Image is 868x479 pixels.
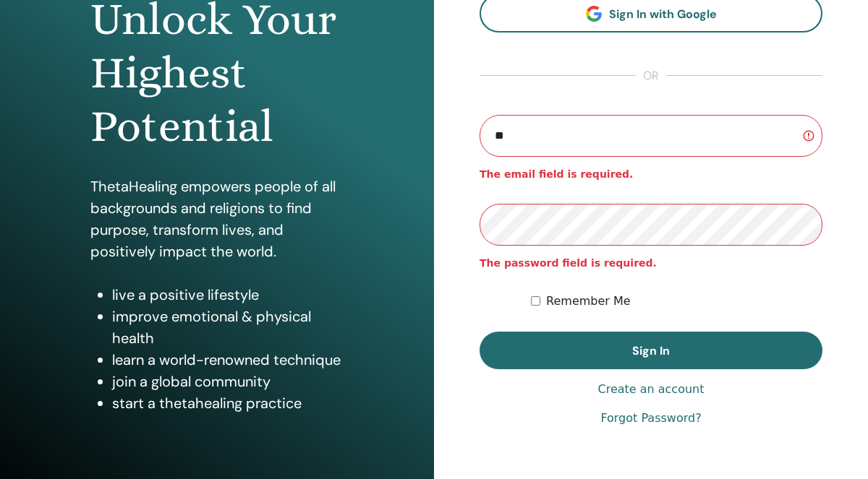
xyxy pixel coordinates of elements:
[112,392,344,414] li: start a thetahealing practice
[112,349,344,371] li: learn a world-renowned technique
[636,67,666,85] span: or
[597,381,704,398] a: Create an account
[90,176,344,262] p: ThetaHealing empowers people of all backgrounds and religions to find purpose, transform lives, a...
[600,410,701,427] a: Forgot Password?
[480,257,657,269] strong: The password field is required.
[480,168,633,180] strong: The email field is required.
[112,371,344,392] li: join a global community
[632,343,670,358] span: Sign In
[112,284,344,306] li: live a positive lifestyle
[531,293,822,310] div: Keep me authenticated indefinitely or until I manually logout
[609,7,717,22] span: Sign In with Google
[480,332,822,369] button: Sign In
[546,293,631,310] label: Remember Me
[112,306,344,349] li: improve emotional & physical health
